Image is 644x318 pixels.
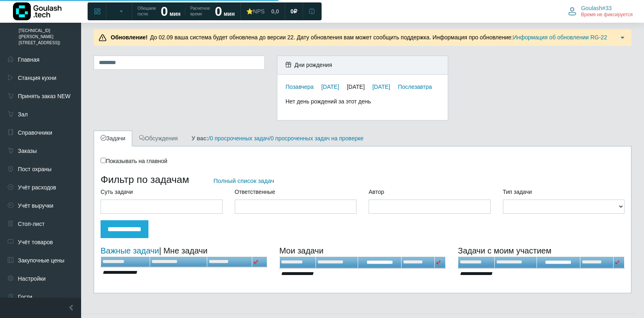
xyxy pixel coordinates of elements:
div: | Мне задачи [101,245,267,257]
img: Подробнее [618,34,627,42]
span: Обещаем гостю [137,6,156,17]
span: Goulash#33 [581,4,612,12]
a: Обсуждения [132,131,185,146]
a: 0 просроченных задач на проверке [270,135,363,142]
span: NPS [253,8,265,15]
strong: 0 [215,4,222,19]
a: [DATE] [372,84,390,90]
span: До 02.09 ваша система будет обновлена до версии 22. Дату обновления вам может сообщить поддержка.... [108,34,607,41]
a: ⭐NPS 0,0 [241,4,284,19]
div: Дни рождения [277,56,448,75]
button: Goulash#33 Время не фиксируется [563,3,638,20]
span: мин [223,11,234,17]
img: Логотип компании Goulash.tech [13,2,62,20]
label: Автор [369,188,384,196]
a: Важные задачи [101,246,159,255]
h3: Фильтр по задачам [101,174,625,185]
label: Ответственные [235,188,275,196]
a: Задачи [94,131,132,146]
span: Время не фиксируется [581,12,633,18]
img: Предупреждение [99,34,107,42]
span: 0,0 [271,8,279,15]
strong: 0 [161,4,168,19]
div: Мои задачи [279,245,446,257]
div: [DATE] [347,84,371,90]
div: Нет день рождений за этот день [286,97,440,106]
a: [DATE] [321,84,339,90]
b: Обновление! [111,34,148,41]
div: ⭐ [246,8,265,15]
div: Показывать на главной [101,157,625,165]
span: ₽ [294,8,297,15]
b: У вас: [191,135,208,142]
label: Тип задачи [503,188,532,196]
a: Обещаем гостю 0 мин Расчетное время 0 мин [133,4,240,19]
a: Послезавтра [398,84,432,90]
div: Задачи с моим участием [458,245,625,257]
a: Полный список задач [213,177,274,184]
a: 0 ₽ [286,4,302,19]
a: Позавчера [286,84,313,90]
a: Информация об обновлении RG-22 [513,34,607,41]
span: Расчетное время [190,6,210,17]
span: мин [170,11,180,17]
a: 0 просроченных задач [210,135,269,142]
div: / / [185,134,369,143]
span: 0 [290,8,294,15]
label: Суть задачи [101,188,133,196]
